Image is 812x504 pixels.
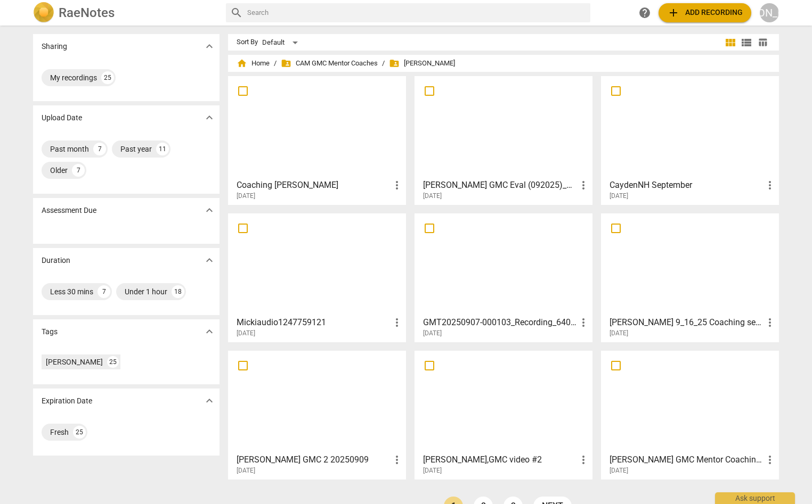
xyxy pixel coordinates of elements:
div: Under 1 hour [125,286,167,297]
span: [PERSON_NAME] [389,58,455,69]
a: GMT20250907-000103_Recording_640x360[DATE] [418,217,589,337]
span: / [382,60,385,68]
div: Less 30 mins [50,286,93,297]
span: view_list [740,36,753,49]
div: Fresh [50,427,69,437]
span: more_vert [577,316,590,329]
span: more_vert [391,453,403,466]
div: Default [262,34,302,51]
div: 7 [93,143,106,155]
span: [DATE] [237,466,255,475]
span: more_vert [577,179,590,192]
div: Ask support [715,492,795,504]
span: expand_more [203,254,216,267]
h3: Mickiaudio1247759121 [237,316,391,329]
h2: RaeNotes [59,5,115,20]
div: 11 [156,143,169,155]
a: [PERSON_NAME] GMC 2 20250909[DATE] [232,354,402,475]
a: [PERSON_NAME] GMC Eval (092025)_audio1865471186[DATE] [418,80,589,200]
span: / [274,60,277,68]
h3: CaydenNH September [610,179,764,192]
a: Mickiaudio1247759121[DATE] [232,217,402,337]
span: table_chart [758,37,768,47]
span: expand_more [203,325,216,338]
a: LogoRaeNotes [33,2,217,23]
span: add [667,6,680,19]
span: [DATE] [423,329,442,338]
span: expand_more [203,204,216,217]
p: Duration [42,255,70,266]
div: My recordings [50,72,97,83]
p: Sharing [42,41,67,52]
span: expand_more [203,40,216,53]
span: [DATE] [237,192,255,201]
span: [DATE] [237,329,255,338]
a: Coaching [PERSON_NAME][DATE] [232,80,402,200]
a: Help [635,3,654,22]
h3: GMT20250907-000103_Recording_640x360 [423,316,577,329]
div: 7 [98,285,110,298]
span: more_vert [764,179,776,192]
span: search [230,6,243,19]
span: more_vert [391,179,403,192]
span: home [237,58,247,69]
p: Tags [42,326,58,337]
div: 25 [73,426,86,439]
span: Home [237,58,270,69]
span: expand_more [203,394,216,407]
button: Show more [201,110,217,126]
span: [DATE] [610,466,628,475]
h3: Jill L. 9_16_25 Coaching session [610,316,764,329]
span: [DATE] [423,466,442,475]
span: [DATE] [610,192,628,201]
div: Older [50,165,68,176]
span: [DATE] [610,329,628,338]
button: Show more [201,252,217,268]
span: more_vert [764,316,776,329]
div: Sort By [237,38,258,46]
button: Tile view [722,35,738,51]
p: Upload Date [42,112,82,123]
button: Show more [201,202,217,218]
span: CAM GMC Mentor Coaches [281,58,378,69]
span: folder_shared [281,58,291,69]
button: Show more [201,38,217,54]
button: List view [738,35,754,51]
h3: Spadoni GMC 2 20250909 [237,453,391,466]
span: more_vert [764,453,776,466]
span: [DATE] [423,192,442,201]
div: Past month [50,144,89,154]
span: more_vert [577,453,590,466]
div: [PERSON_NAME] [46,357,103,367]
button: Upload [659,3,751,22]
span: folder_shared [389,58,400,69]
a: [PERSON_NAME] 9_16_25 Coaching session[DATE] [605,217,775,337]
span: view_module [724,36,737,49]
h3: Andrew D. GMC Mentor Coaching March 2025Facilitators - Monday at 10-05 AM [610,453,764,466]
span: help [638,6,651,19]
img: Logo [33,2,54,23]
button: [PERSON_NAME] [760,3,779,22]
div: 7 [72,164,85,177]
a: [PERSON_NAME],GMC video #2[DATE] [418,354,589,475]
button: Show more [201,393,217,409]
span: more_vert [391,316,403,329]
button: Table view [754,35,770,51]
input: Search [247,4,586,21]
h3: Coaching Tsige [237,179,391,192]
span: Add recording [667,6,743,19]
div: Past year [120,144,152,154]
div: 25 [101,71,114,84]
p: Expiration Date [42,395,92,407]
p: Assessment Due [42,205,96,216]
h3: Ruthanne Chadd,GMC video #2 [423,453,577,466]
a: [PERSON_NAME] GMC Mentor Coaching March 2025Facilitators - [DATE] at 10-05 AM[DATE] [605,354,775,475]
h3: Janke GMC Eval (092025)_audio1865471186 [423,179,577,192]
div: 18 [172,285,184,298]
span: expand_more [203,111,216,124]
a: CaydenNH September[DATE] [605,80,775,200]
div: 25 [107,356,119,368]
button: Show more [201,324,217,340]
